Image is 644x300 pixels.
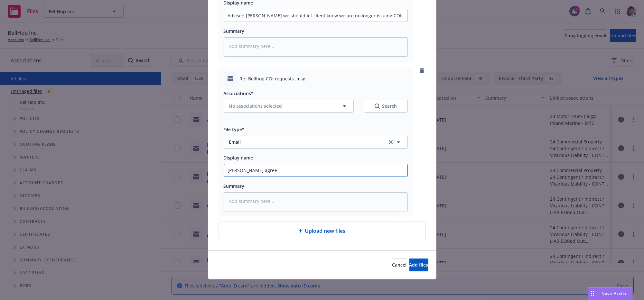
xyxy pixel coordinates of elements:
span: Associations* [224,90,254,96]
span: Summary [224,183,245,189]
span: File type* [224,126,245,132]
span: Add files [409,262,428,268]
span: Display name [224,155,253,161]
button: Add files [409,259,428,271]
div: Upload new files [219,222,426,240]
span: Email [229,139,378,145]
span: Upload new files [305,227,346,235]
span: Cancel [392,262,407,268]
span: Summary [224,28,245,34]
button: Nova Assist [588,287,632,300]
span: Nova Assist [602,291,627,296]
a: clear selection [387,138,395,146]
span: Re_ Bellhop COI requests .msg [240,75,306,82]
input: Add display name here... [224,164,407,177]
svg: Search [375,104,380,109]
button: SearchSearch [364,100,408,113]
span: No associations selected [229,103,282,109]
a: remove [418,67,426,75]
button: Emailclear selection [224,136,408,149]
input: Add display name here... [224,9,407,22]
div: Drag to move [588,287,596,300]
div: Search [375,103,397,109]
button: No associations selected [224,100,354,113]
button: Cancel [392,259,407,271]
